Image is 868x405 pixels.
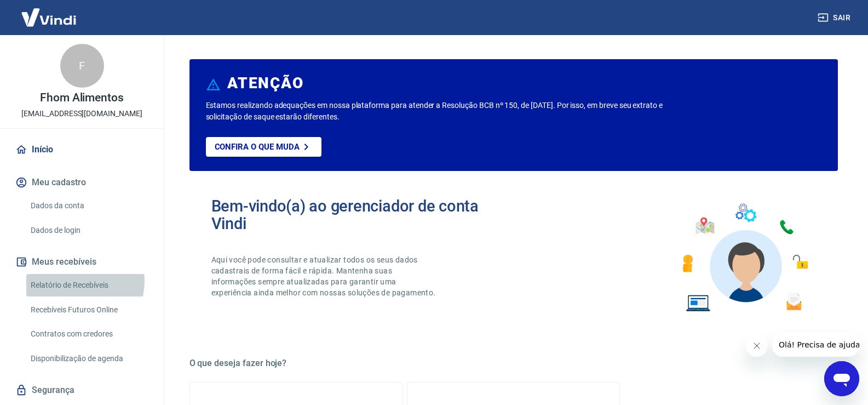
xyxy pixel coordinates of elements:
iframe: Fechar mensagem [746,335,768,357]
a: Recebíveis Futuros Online [26,299,151,321]
button: Sair [815,8,855,28]
iframe: Botão para abrir a janela de mensagens [824,361,859,396]
a: Disponibilização de agenda [26,347,151,370]
a: Relatório de Recebíveis [26,274,151,296]
p: [EMAIL_ADDRESS][DOMAIN_NAME] [21,108,142,119]
h2: Bem-vindo(a) ao gerenciador de conta Vindi [211,197,514,232]
p: Estamos realizando adequações em nossa plataforma para atender a Resolução BCB nº 150, de [DATE].... [206,100,698,123]
a: Início [13,138,151,162]
button: Meu cadastro [13,170,151,195]
div: F [60,44,104,88]
iframe: Mensagem da empresa [772,333,859,357]
h6: ATENÇÃO [227,78,303,89]
img: Vindi [13,1,84,34]
span: Olá! Precisa de ajuda? [7,8,92,16]
a: Contratos com credores [26,323,151,345]
button: Meus recebíveis [13,250,151,274]
a: Dados da conta [26,195,151,217]
p: Confira o que muda [215,142,300,152]
a: Segurança [13,378,151,402]
h5: O que deseja fazer hoje? [189,358,838,369]
p: Aqui você pode consultar e atualizar todos os seus dados cadastrais de forma fácil e rápida. Mant... [211,254,438,298]
a: Dados de login [26,219,151,242]
p: Fhom Alimentos [40,92,124,104]
a: Confira o que muda [206,137,321,157]
img: Imagem de um avatar masculino com diversos icones exemplificando as funcionalidades do gerenciado... [672,197,816,318]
